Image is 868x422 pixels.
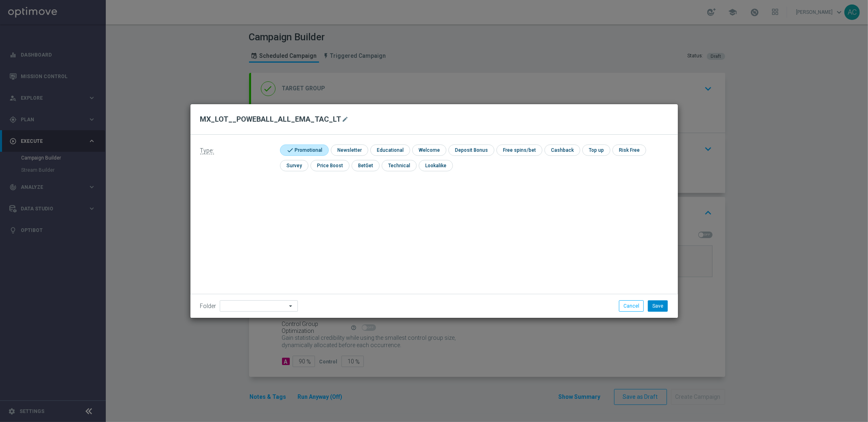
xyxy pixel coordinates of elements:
i: arrow_drop_down [287,301,295,311]
label: Folder [200,303,216,310]
i: mode_edit [342,116,349,122]
span: Type: [200,147,214,154]
button: mode_edit [341,114,352,124]
button: Cancel [619,300,644,312]
h2: MX_LOT__POWEBALL_ALL_EMA_TAC_LT [200,114,341,124]
button: Save [648,300,668,312]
